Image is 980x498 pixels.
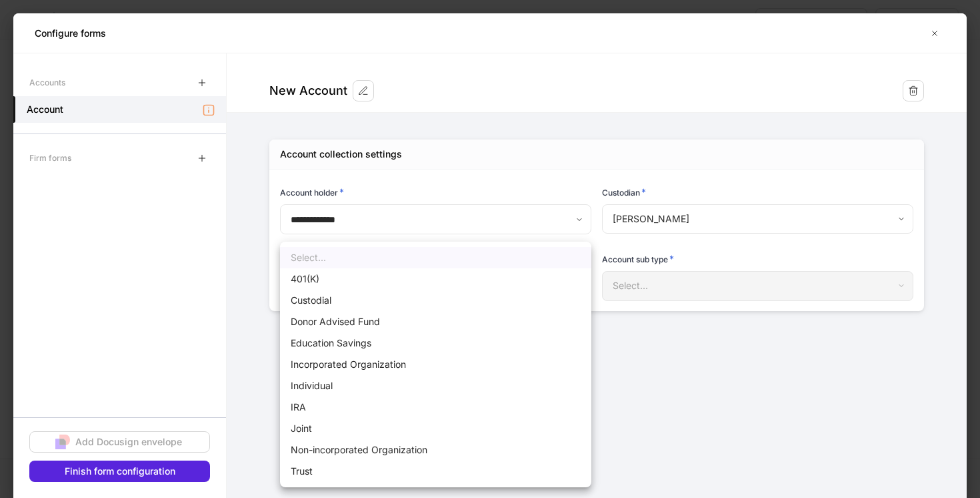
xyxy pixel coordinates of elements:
li: Donor Advised Fund [280,311,591,332]
li: Individual [280,375,591,397]
li: IRA [280,397,591,418]
li: Joint [280,418,591,439]
li: 401(K) [280,268,591,290]
li: Trust [280,461,591,482]
li: Custodial [280,290,591,311]
li: Education Savings [280,332,591,354]
li: Non-incorporated Organization [280,439,591,461]
li: Incorporated Organization [280,354,591,375]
